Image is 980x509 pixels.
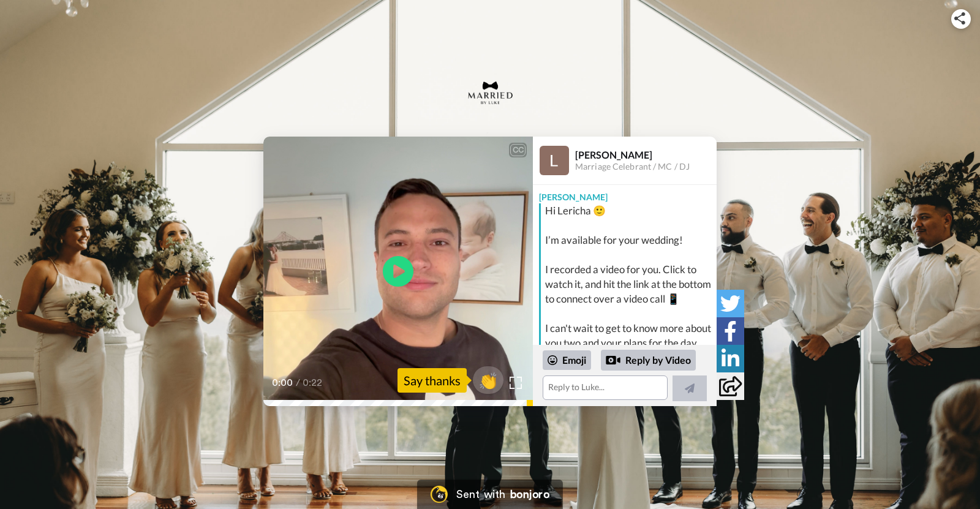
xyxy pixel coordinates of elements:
[540,146,569,175] img: Profile Image
[398,368,467,393] div: Say thanks
[954,12,965,25] img: ic_share.svg
[272,375,293,390] span: 0:00
[601,350,696,371] div: Reply by Video
[510,377,522,389] img: Full screen
[545,203,714,380] div: Hi Lericha 🙂 I’m available for your wedding! I recorded a video for you. Click to watch it, and h...
[473,371,503,390] span: 👏
[575,149,716,160] div: [PERSON_NAME]
[303,375,324,390] span: 0:22
[543,350,591,370] div: Emoji
[296,375,300,390] span: /
[606,353,620,368] div: Reply by Video
[575,162,716,172] div: Marriage Celebrant / MC / DJ
[448,69,532,118] img: logo
[533,185,717,203] div: [PERSON_NAME]
[510,144,526,156] div: CC
[473,366,503,394] button: 👏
